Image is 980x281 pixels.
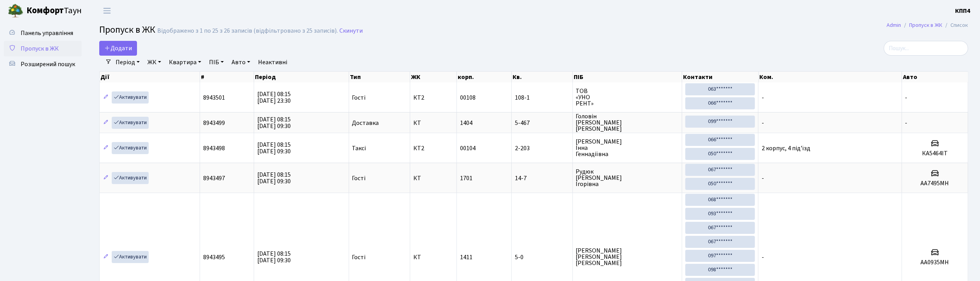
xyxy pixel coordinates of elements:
span: Розширений пошук [21,60,75,68]
input: Пошук... [884,41,968,56]
span: Таксі [352,145,366,151]
th: ЖК [410,72,457,83]
span: КТ2 [413,95,453,101]
a: Скинути [339,27,363,35]
a: Активувати [112,172,149,184]
span: [DATE] 08:15 [DATE] 09:30 [257,115,291,130]
b: Комфорт [26,4,64,17]
a: Квартира [166,56,204,69]
span: 8943495 [203,253,225,262]
th: Період [254,72,349,83]
span: 108-1 [515,95,569,101]
span: КТ [413,120,453,126]
li: Список [943,21,968,30]
a: Панель управління [4,25,82,41]
span: 5-467 [515,120,569,126]
span: [DATE] 08:15 [DATE] 09:30 [257,249,291,265]
div: Відображено з 1 по 25 з 26 записів (відфільтровано з 25 записів). [157,27,338,35]
span: 1404 [460,119,472,127]
span: - [905,119,908,127]
th: Дії [100,72,200,83]
th: корп. [457,72,512,83]
span: Гості [352,95,366,101]
span: [DATE] 08:15 [DATE] 09:30 [257,140,291,156]
span: Пропуск в ЖК [21,44,59,53]
span: 1701 [460,174,472,183]
th: Авто [902,72,968,83]
th: Кв. [512,72,573,83]
span: КТ2 [413,145,453,151]
span: 14-7 [515,175,569,181]
span: - [762,253,764,262]
span: Додати [104,44,132,53]
th: # [200,72,254,83]
span: КТ [413,254,453,260]
span: - [905,93,908,102]
a: Пропуск в ЖК [4,41,82,56]
span: 2-203 [515,145,569,151]
th: Тип [349,72,410,83]
span: 00108 [460,93,476,102]
span: 1411 [460,253,472,262]
span: Доставка [352,120,379,126]
a: Додати [99,41,137,56]
span: - [762,93,764,102]
span: [DATE] 08:15 [DATE] 09:30 [257,170,291,186]
th: ПІБ [573,72,683,83]
span: Головін [PERSON_NAME] [PERSON_NAME] [576,113,679,132]
a: Admin [887,21,901,29]
a: Неактивні [255,56,290,69]
th: Контакти [682,72,759,83]
span: ТОВ «УНО РЕНТ» [576,88,679,107]
a: Активувати [112,91,149,104]
a: ЖК [144,56,164,69]
span: Гості [352,175,366,181]
h5: АА7495МН [905,180,965,187]
a: Авто [228,56,253,69]
span: 00104 [460,144,476,153]
span: Гості [352,254,366,260]
th: Ком. [759,72,903,83]
span: КТ [413,175,453,181]
a: Розширений пошук [4,56,82,72]
span: - [762,174,764,183]
span: Панель управління [21,29,73,37]
span: - [762,119,764,127]
a: ПІБ [206,56,227,69]
span: 8943497 [203,174,225,183]
span: [PERSON_NAME] [PERSON_NAME] [PERSON_NAME] [576,248,679,266]
img: logo.png [8,3,23,19]
span: Рудюк [PERSON_NAME] Ігорівна [576,169,679,187]
a: КПП4 [955,6,971,16]
a: Активувати [112,142,149,154]
span: 8943499 [203,119,225,127]
a: Активувати [112,251,149,263]
span: 8943498 [203,144,225,153]
a: Активувати [112,117,149,129]
span: Таун [26,4,82,18]
span: [PERSON_NAME] Інна Геннадіївна [576,139,679,157]
span: Пропуск в ЖК [99,23,155,37]
nav: breadcrumb [875,17,980,33]
h5: АА0935МН [905,259,965,266]
h5: КА5464ІТ [905,150,965,157]
span: 2 корпус, 4 під'їзд [762,144,810,153]
a: Пропуск в ЖК [910,21,943,29]
a: Період [112,56,143,69]
span: 5-0 [515,254,569,260]
button: Переключити навігацію [97,4,117,17]
span: [DATE] 08:15 [DATE] 23:30 [257,90,291,105]
span: 8943501 [203,93,225,102]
